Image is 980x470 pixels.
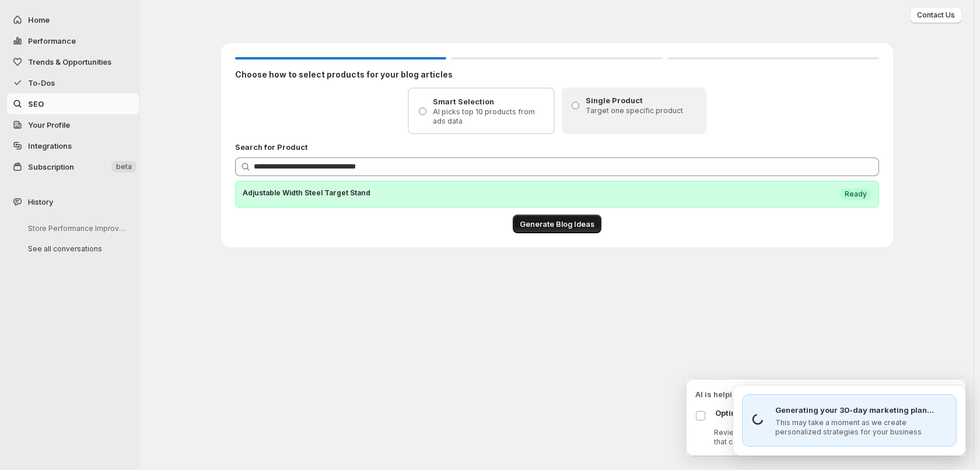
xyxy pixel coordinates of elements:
span: Trends & Opportunities [28,57,111,66]
p: Smart Selection [433,96,547,107]
h3: Choose how to select products for your blog articles [235,69,879,80]
span: Generate Blog Ideas [520,218,594,230]
a: Your Profile [7,114,139,135]
p: Optimize product titles for SEO [715,407,957,419]
p: Review and update your product titles to include relevant keywords that customers search for. Foc... [714,428,957,447]
button: Performance [7,30,139,51]
p: This may take a moment as we create personalized strategies for your business [775,418,947,437]
p: AI picks top 10 products from ads data [433,107,547,126]
p: Target one specific product [586,106,699,115]
p: Adjustable Width Steel Target Stand [243,188,370,198]
h4: Search for Product [235,141,879,153]
span: To-Dos [28,78,55,87]
button: See all conversations [19,240,135,258]
span: Ready [845,190,867,199]
button: Trends & Opportunities [7,51,139,72]
button: Generate Blog Ideas [513,215,601,233]
p: AI is helping with this task: [695,388,945,400]
span: beta [116,162,132,171]
button: Home [7,9,139,30]
button: Store Performance Improvement Strategy [19,219,135,237]
a: Integrations [7,135,139,156]
span: Performance [28,36,76,45]
span: Subscription [28,162,74,171]
span: History [28,196,53,208]
a: SEO [7,93,139,114]
span: Contact Us [917,10,955,20]
p: Single Product [586,94,699,106]
button: Subscription [7,156,139,177]
button: Contact Us [910,7,962,23]
span: Your Profile [28,120,70,129]
button: To-Dos [7,72,139,93]
p: Generating your 30-day marketing plan... [775,404,947,416]
span: SEO [28,99,44,108]
span: Home [28,15,50,24]
span: Integrations [28,141,72,150]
